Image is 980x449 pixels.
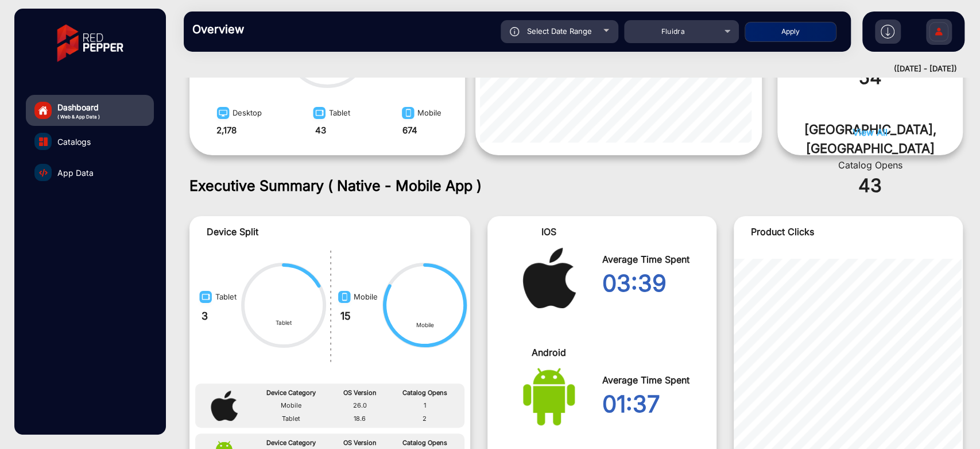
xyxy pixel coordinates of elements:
[602,387,708,421] div: 01:37
[207,225,487,239] div: Device Split
[402,125,417,136] strong: 674
[354,292,378,301] span: Mobile
[57,101,100,113] span: Dashboard
[189,177,963,194] h1: Executive Summary ( Native - Mobile App )
[38,105,48,116] img: home
[853,126,888,138] span: View All
[510,27,520,36] img: icon
[927,13,951,53] img: Sign%20Up.svg
[49,14,131,72] img: vmg-logo
[26,157,154,188] a: App Data
[216,125,237,136] strong: 2,178
[26,95,154,126] a: Dashboard( Web & App Data )
[309,106,329,124] img: image
[661,27,685,36] span: Fluidra
[527,26,592,36] span: Select Date Range
[381,321,468,329] div: Mobile
[602,266,708,301] div: 03:39
[332,399,388,412] td: 26.0
[795,64,946,91] div: 54
[26,126,154,157] a: Catalogs
[496,346,602,359] p: Android
[335,308,378,324] div: 15
[251,399,332,412] td: Mobile
[214,106,233,124] img: image
[57,167,94,179] span: App Data
[398,103,441,124] div: Mobile
[240,318,327,327] div: Tablet
[734,216,963,247] div: Product Clicks
[745,22,836,42] button: Apply
[251,386,332,400] th: Device Category
[57,136,91,148] span: Catalogs
[795,172,946,199] div: 43
[388,399,462,412] td: 1
[332,386,388,400] th: OS Version
[602,252,708,266] div: Average Time Spent
[196,308,237,324] div: 3
[192,22,353,36] h3: Overview
[315,125,326,136] strong: 43
[57,113,100,120] span: ( Web & App Data )
[215,292,237,301] span: Tablet
[388,386,462,400] th: Catalog Opens
[496,225,602,239] p: IOS
[398,106,417,124] img: image
[853,125,888,149] button: View All
[309,103,350,124] div: Tablet
[39,137,48,146] img: catalog
[332,412,388,425] td: 18.6
[881,25,894,39] img: h2download.svg
[795,158,946,172] div: Catalog Opens
[602,373,708,387] div: Average Time Spent
[388,412,462,425] td: 2
[795,120,946,158] div: [GEOGRAPHIC_DATA], [GEOGRAPHIC_DATA]
[214,103,262,124] div: Desktop
[172,63,957,75] div: ([DATE] - [DATE])
[39,168,48,177] img: catalog
[251,412,332,425] td: Tablet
